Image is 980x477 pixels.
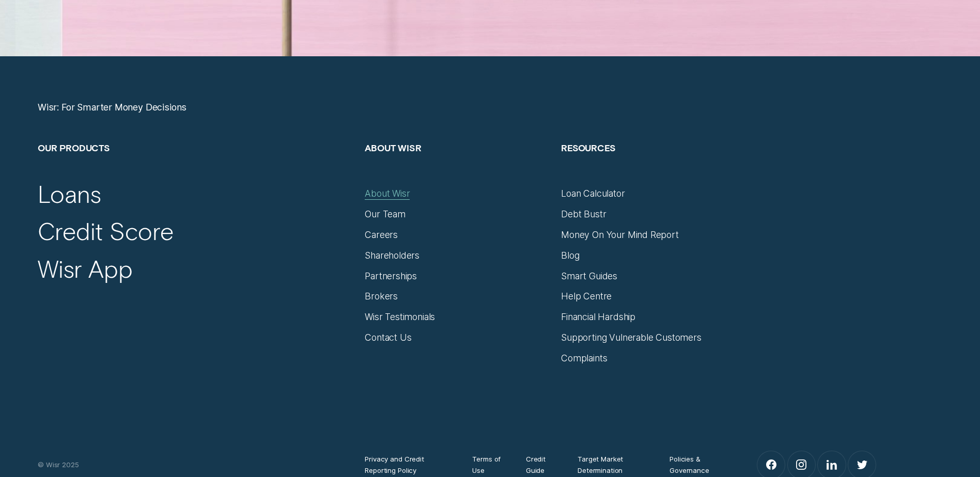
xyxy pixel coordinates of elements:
[561,353,607,364] a: Complaints
[365,332,411,343] a: Contact Us
[365,453,452,476] a: Privacy and Credit Reporting Policy
[365,188,410,199] a: About Wisr
[526,453,557,476] a: Credit Guide
[561,250,579,261] a: Blog
[561,311,635,323] a: Financial Hardship
[578,453,649,476] a: Target Market Determination
[561,229,679,241] a: Money On Your Mind Report
[38,102,186,113] a: Wisr: For Smarter Money Decisions
[38,253,133,283] a: Wisr App
[365,291,398,302] a: Brokers
[561,291,612,302] a: Help Centre
[561,188,625,199] a: Loan Calculator
[365,250,419,261] a: Shareholders
[32,459,359,470] div: © Wisr 2025
[365,311,435,323] a: Wisr Testimonials
[670,453,725,476] a: Policies & Governance
[38,216,174,246] a: Credit Score
[472,453,505,476] a: Terms of Use
[38,142,353,188] h2: Our Products
[365,271,417,282] a: Partnerships
[365,142,550,188] h2: About Wisr
[561,142,746,188] h2: Resources
[561,271,617,282] a: Smart Guides
[38,179,101,209] a: Loans
[365,209,406,220] a: Our Team
[365,229,398,241] a: Careers
[561,209,606,220] a: Debt Bustr
[561,332,702,343] a: Supporting Vulnerable Customers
